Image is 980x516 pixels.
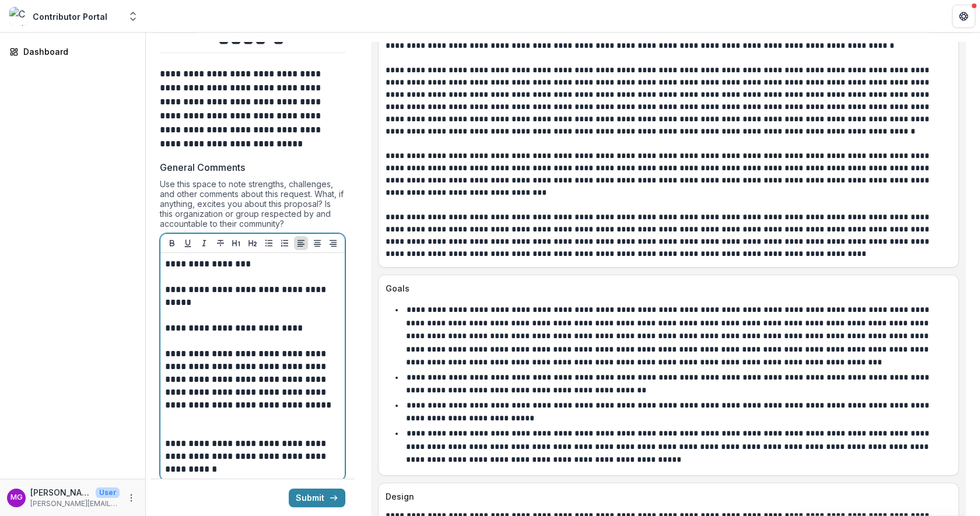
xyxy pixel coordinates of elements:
[160,179,345,233] div: Use this space to note strengths, challenges, and other comments about this request. What, if any...
[310,236,324,250] button: Align Center
[124,491,138,505] button: More
[952,5,975,28] button: Get Help
[33,10,107,23] div: Contributor Portal
[246,236,260,250] button: Heading 2
[213,236,228,250] button: Strike
[229,236,243,250] button: Heading 1
[262,236,276,250] button: Bullet List
[181,236,195,250] button: Underline
[5,42,141,61] a: Dashboard
[30,499,120,509] p: [PERSON_NAME][EMAIL_ADDRESS][PERSON_NAME][DOMAIN_NAME]
[289,489,345,507] button: Submit
[96,487,120,498] p: User
[30,486,91,499] p: [PERSON_NAME]
[386,490,947,503] p: Design
[9,7,28,26] img: Contributor Portal
[160,160,245,174] p: General Comments
[278,236,292,250] button: Ordered List
[326,236,340,250] button: Align Right
[294,236,308,250] button: Align Left
[197,236,211,250] button: Italicize
[125,5,141,28] button: Open entity switcher
[23,45,131,58] div: Dashboard
[165,236,179,250] button: Bold
[386,282,947,294] p: Goals
[10,494,23,501] div: Mollie Goodman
